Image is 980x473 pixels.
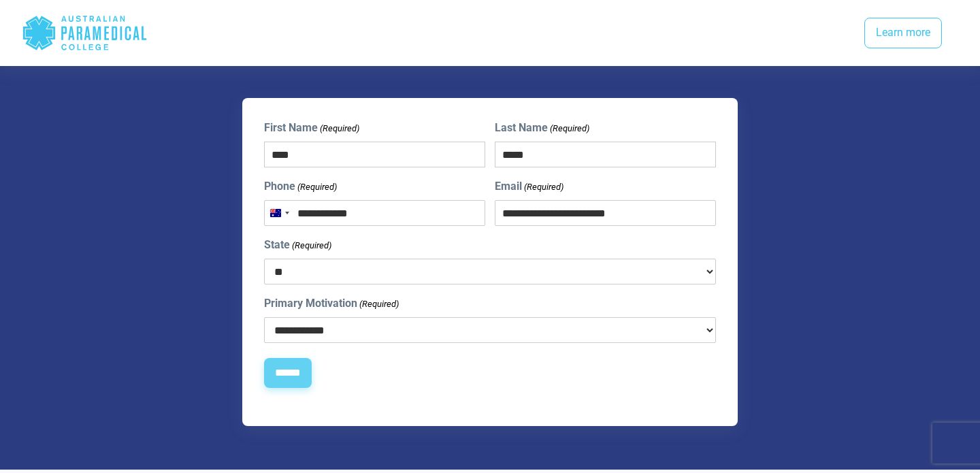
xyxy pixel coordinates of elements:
[264,237,331,253] label: State
[22,11,148,55] div: Australian Paramedical College
[495,178,563,195] label: Email
[264,295,399,312] label: Primary Motivation
[359,297,399,311] span: (Required)
[549,122,589,135] span: (Required)
[297,180,338,194] span: (Required)
[319,122,360,135] span: (Required)
[264,178,337,195] label: Phone
[864,18,942,49] a: Learn more
[264,120,359,136] label: First Name
[523,180,563,194] span: (Required)
[291,239,332,252] span: (Required)
[265,201,293,225] button: Selected country
[495,120,589,136] label: Last Name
